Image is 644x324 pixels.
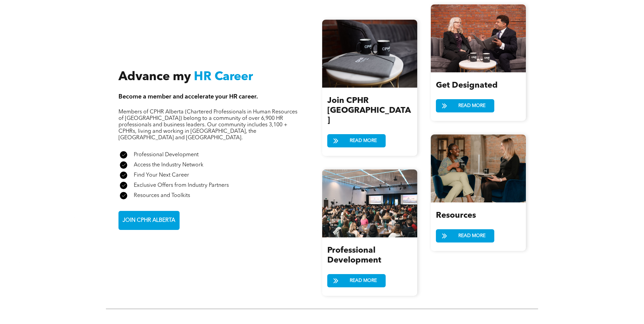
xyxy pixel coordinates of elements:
[118,71,191,83] span: Advance my
[134,152,199,158] span: Professional Development
[194,71,253,83] span: HR Career
[327,274,386,287] a: READ MORE
[347,274,379,287] span: READ MORE
[456,100,488,112] span: READ MORE
[134,183,229,188] span: Exclusive Offers from Industry Partners
[134,193,190,198] span: Resources and Toolkits
[134,162,203,168] span: Access the Industry Network
[327,247,381,265] span: Professional Development
[118,94,258,100] span: Become a member and accelerate your HR career.
[327,97,411,125] span: Join CPHR [GEOGRAPHIC_DATA]
[327,134,386,147] a: READ MORE
[456,230,488,242] span: READ MORE
[134,173,189,178] span: Find Your Next Career
[120,214,178,227] span: JOIN CPHR ALBERTA
[436,82,498,90] span: Get Designated
[118,109,297,141] span: Members of CPHR Alberta (Chartered Professionals in Human Resources of [GEOGRAPHIC_DATA]) belong ...
[436,99,494,112] a: READ MORE
[118,211,180,230] a: JOIN CPHR ALBERTA
[436,229,494,242] a: READ MORE
[347,134,379,147] span: READ MORE
[436,212,476,220] span: Resources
